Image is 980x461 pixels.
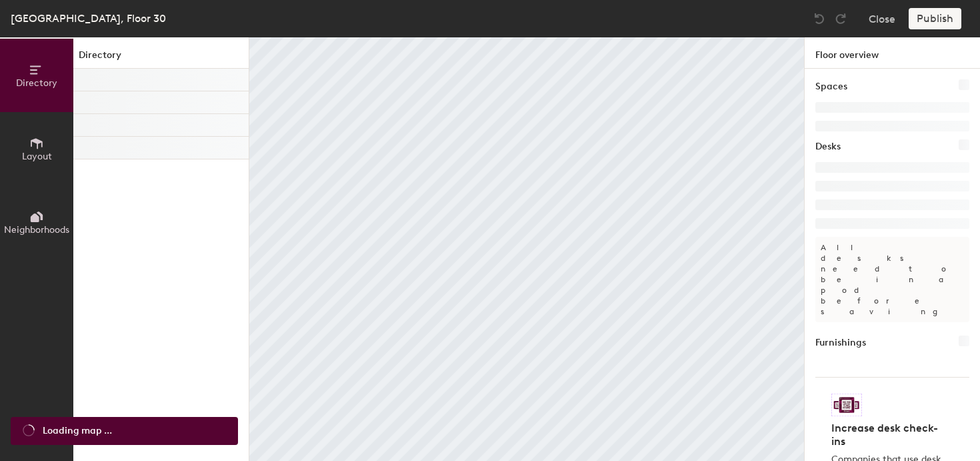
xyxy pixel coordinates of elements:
[815,336,866,350] h1: Furnishings
[4,224,69,236] span: Neighborhoods
[73,48,249,69] h1: Directory
[16,77,57,89] span: Directory
[831,394,862,416] img: Sticker logo
[815,237,969,322] p: All desks need to be in a pod before saving
[869,8,895,29] button: Close
[815,139,841,154] h1: Desks
[249,37,804,461] canvas: Map
[813,12,826,25] img: Undo
[22,151,52,162] span: Layout
[805,37,980,69] h1: Floor overview
[11,10,166,27] div: [GEOGRAPHIC_DATA], Floor 30
[815,79,847,94] h1: Spaces
[43,424,112,438] span: Loading map ...
[834,12,847,25] img: Redo
[831,422,945,448] h4: Increase desk check-ins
